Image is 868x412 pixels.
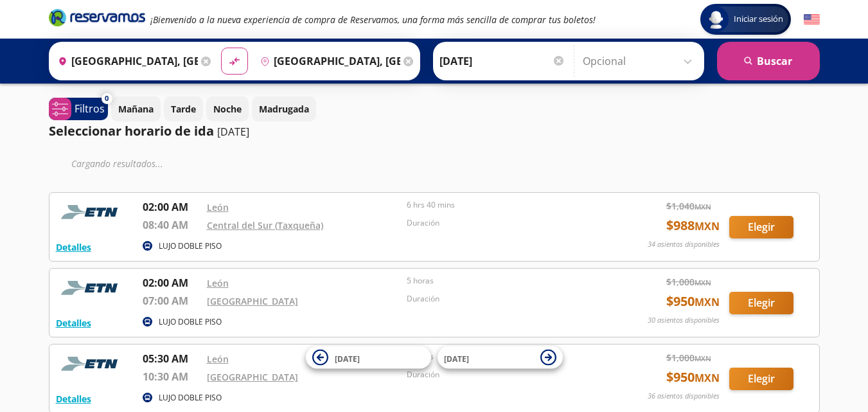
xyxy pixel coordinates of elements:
p: Noche [213,102,242,116]
a: [GEOGRAPHIC_DATA] [207,371,298,383]
p: 30 asientos disponibles [648,315,720,326]
span: Iniciar sesión [729,13,788,26]
button: Elegir [729,292,793,314]
input: Buscar Destino [255,45,400,77]
button: [DATE] [306,346,431,369]
p: 02:00 AM [143,199,200,215]
p: 10:30 AM [143,369,200,384]
small: MXN [695,295,720,309]
p: Seleccionar horario de ida [49,121,214,141]
i: Brand Logo [49,8,145,27]
button: Tarde [164,96,203,121]
span: [DATE] [335,353,360,364]
a: León [207,353,229,365]
p: Tarde [171,102,196,116]
span: $ 1,000 [666,351,711,364]
img: RESERVAMOS [56,275,127,301]
a: [GEOGRAPHIC_DATA] [207,295,298,307]
p: 08:40 AM [143,217,200,233]
small: MXN [695,219,720,233]
a: Central del Sur (Taxqueña) [207,219,323,231]
button: English [804,12,820,28]
small: MXN [695,278,711,287]
p: 02:00 AM [143,275,200,291]
span: $ 950 [666,368,720,387]
p: Mañana [118,102,154,116]
small: MXN [695,202,711,211]
img: RESERVAMOS [56,351,127,377]
a: León [207,201,229,213]
p: 05:30 AM [143,351,200,366]
p: 5 horas [407,275,601,287]
small: MXN [695,371,720,385]
p: Filtros [75,101,105,116]
input: Buscar Origen [53,45,198,77]
button: [DATE] [438,346,563,369]
a: León [207,277,229,289]
span: $ 988 [666,216,720,235]
button: Elegir [729,368,793,390]
span: 0 [105,93,109,104]
button: Detalles [56,392,91,406]
input: Opcional [583,45,698,77]
p: 34 asientos disponibles [648,239,720,250]
span: $ 950 [666,292,720,311]
button: Mañana [111,96,161,121]
button: Buscar [717,42,820,80]
p: LUJO DOBLE PISO [159,240,222,252]
img: RESERVAMOS [56,199,127,225]
a: Brand Logo [49,8,145,31]
p: Madrugada [259,102,309,116]
p: Duración [407,293,601,305]
span: [DATE] [444,353,469,364]
span: $ 1,000 [666,275,711,289]
input: Elegir Fecha [439,45,565,77]
button: Madrugada [252,96,316,121]
small: MXN [695,354,711,363]
button: Detalles [56,240,91,254]
em: ¡Bienvenido a la nueva experiencia de compra de Reservamos, una forma más sencilla de comprar tus... [150,13,596,26]
button: Elegir [729,216,793,238]
p: Duración [407,217,601,229]
p: 07:00 AM [143,293,200,309]
p: [DATE] [217,124,249,139]
p: 6 hrs 40 mins [407,199,601,211]
em: Cargando resultados ... [71,157,163,170]
p: LUJO DOBLE PISO [159,316,222,328]
p: LUJO DOBLE PISO [159,392,222,404]
p: 36 asientos disponibles [648,391,720,402]
button: 0Filtros [49,98,108,120]
span: $ 1,040 [666,199,711,213]
p: Duración [407,369,601,381]
button: Noche [206,96,249,121]
button: Detalles [56,316,91,330]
